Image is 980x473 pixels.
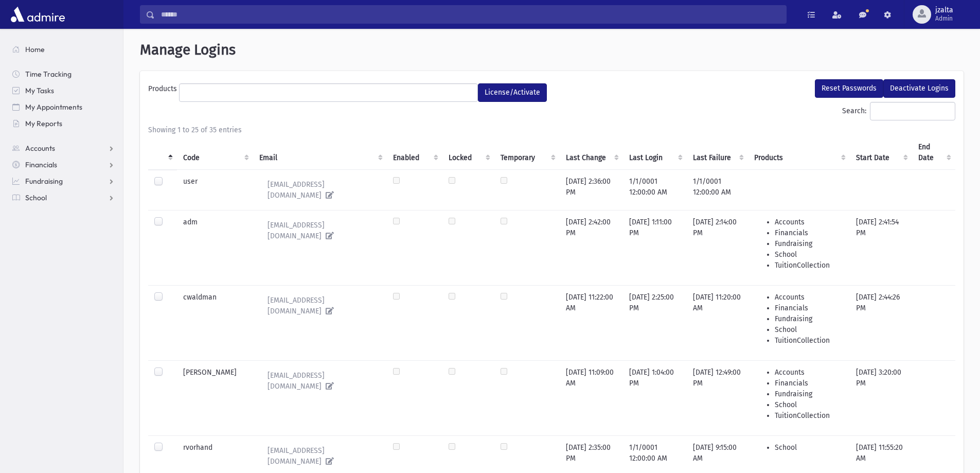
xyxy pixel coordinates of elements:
[775,389,844,399] li: Fundraising
[775,442,844,453] li: School
[775,378,844,389] li: Financials
[4,41,123,58] a: Home
[687,360,748,435] td: [DATE] 12:49:00 PM
[687,285,748,360] td: [DATE] 11:20:00 AM
[4,66,123,82] a: Time Tracking
[25,177,63,186] span: Fundraising
[560,360,623,435] td: [DATE] 11:09:00 AM
[560,210,623,285] td: [DATE] 2:42:00 PM
[775,335,844,346] li: TuitionCollection
[815,79,883,98] button: Reset Passwords
[25,69,72,79] span: Time Tracking
[687,210,748,285] td: [DATE] 2:14:00 PM
[478,83,547,102] button: License/Activate
[177,285,254,360] td: cwaldman
[775,227,844,238] li: Financials
[623,210,687,285] td: [DATE] 1:11:00 PM
[775,324,844,335] li: School
[842,102,955,120] label: Search:
[148,83,179,98] label: Products
[775,303,844,313] li: Financials
[850,285,912,360] td: [DATE] 2:44:26 PM
[4,140,123,156] a: Accounts
[560,135,623,170] th: Last Change : activate to sort column ascending
[775,292,844,303] li: Accounts
[560,169,623,210] td: [DATE] 2:36:00 PM
[883,79,955,98] button: Deactivate Logins
[560,285,623,360] td: [DATE] 11:22:00 AM
[177,210,254,285] td: adm
[775,238,844,249] li: Fundraising
[850,360,912,435] td: [DATE] 3:20:00 PM
[623,360,687,435] td: [DATE] 1:04:00 PM
[4,82,123,99] a: My Tasks
[494,135,559,170] th: Temporary : activate to sort column ascending
[850,210,912,285] td: [DATE] 2:41:54 PM
[25,160,57,169] span: Financials
[687,169,748,210] td: 1/1/0001 12:00:00 AM
[148,125,955,135] div: Showing 1 to 25 of 35 entries
[623,169,687,210] td: 1/1/0001 12:00:00 AM
[623,135,687,170] th: Last Login : activate to sort column ascending
[4,156,123,173] a: Financials
[775,367,844,378] li: Accounts
[935,14,953,23] span: Admin
[259,367,381,395] a: [EMAIL_ADDRESS][DOMAIN_NAME]
[4,99,123,115] a: My Appointments
[775,217,844,227] li: Accounts
[148,135,177,170] th: : activate to sort column descending
[259,292,381,320] a: [EMAIL_ADDRESS][DOMAIN_NAME]
[177,169,254,210] td: user
[25,193,47,202] span: School
[687,135,748,170] th: Last Failure : activate to sort column ascending
[775,399,844,410] li: School
[4,173,123,189] a: Fundraising
[25,102,82,112] span: My Appointments
[140,41,964,59] h1: Manage Logins
[442,135,494,170] th: Locked : activate to sort column ascending
[387,135,442,170] th: Enabled : activate to sort column ascending
[4,115,123,132] a: My Reports
[25,144,55,153] span: Accounts
[775,249,844,260] li: School
[253,135,387,170] th: Email : activate to sort column ascending
[259,176,381,204] a: [EMAIL_ADDRESS][DOMAIN_NAME]
[25,45,45,54] span: Home
[4,189,123,206] a: School
[177,360,254,435] td: [PERSON_NAME]
[775,260,844,271] li: TuitionCollection
[155,5,786,24] input: Search
[25,119,62,128] span: My Reports
[935,6,953,14] span: jzalta
[850,135,912,170] th: Start Date : activate to sort column ascending
[8,4,67,25] img: AdmirePro
[775,313,844,324] li: Fundraising
[748,135,850,170] th: Products : activate to sort column ascending
[623,285,687,360] td: [DATE] 2:25:00 PM
[775,410,844,421] li: TuitionCollection
[259,442,381,470] a: [EMAIL_ADDRESS][DOMAIN_NAME]
[25,86,54,95] span: My Tasks
[259,217,381,244] a: [EMAIL_ADDRESS][DOMAIN_NAME]
[870,102,955,120] input: Search:
[912,135,955,170] th: End Date : activate to sort column ascending
[177,135,254,170] th: Code : activate to sort column ascending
